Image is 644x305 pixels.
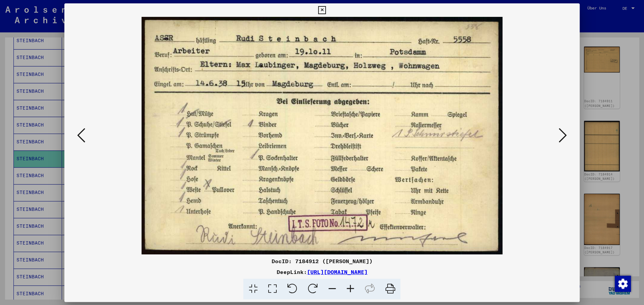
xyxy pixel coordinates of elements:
[64,257,580,265] div: DocID: 7184912 ([PERSON_NAME])
[307,269,367,275] a: [URL][DOMAIN_NAME]
[87,17,557,254] img: 001.jpg
[614,275,631,292] div: Zustimmung ändern
[615,276,631,292] img: Zustimmung ändern
[64,268,580,276] div: DeepLink:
